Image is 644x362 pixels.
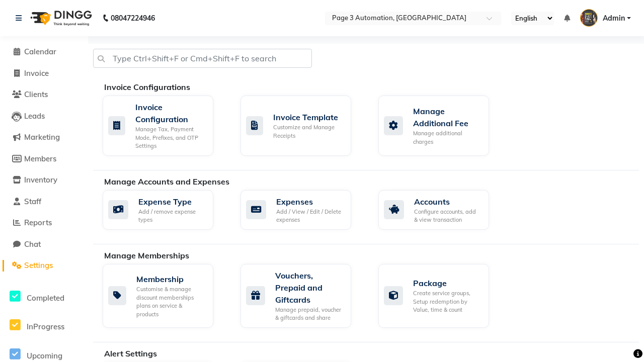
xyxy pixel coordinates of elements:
span: Inventory [24,175,57,185]
div: Customize and Manage Receipts [273,123,343,140]
a: Inventory [3,174,86,186]
img: logo [26,4,95,32]
span: Members [24,154,56,163]
a: Staff [3,196,86,208]
a: Vouchers, Prepaid and GiftcardsManage prepaid, voucher & giftcards and share [240,264,363,328]
div: Add / View / Edit / Delete expenses [276,208,343,224]
a: Members [3,153,86,165]
span: InProgress [27,322,64,331]
span: Leads [24,111,45,121]
div: Expenses [276,196,343,208]
div: Manage additional charges [413,129,481,146]
span: Invoice [24,68,49,78]
a: AccountsConfigure accounts, add & view transaction [378,190,501,230]
span: Settings [24,260,53,270]
div: Customise & manage discount memberships plans on service & products [136,285,205,318]
span: Upcoming [27,351,62,360]
span: Admin [603,13,625,24]
div: Add / remove expense types [138,208,205,224]
span: Marketing [24,132,60,142]
a: Reports [3,217,86,229]
span: Staff [24,197,41,206]
img: Admin [580,9,598,27]
div: Expense Type [138,196,205,208]
div: Vouchers, Prepaid and Giftcards [275,269,343,306]
a: Settings [3,260,86,271]
div: Accounts [414,196,481,208]
span: Clients [24,89,48,99]
div: Invoice Configuration [135,101,205,125]
input: Type Ctrl+Shift+F or Cmd+Shift+F to search [93,49,312,68]
a: Leads [3,111,86,122]
a: MembershipCustomise & manage discount memberships plans on service & products [103,264,225,328]
div: Manage Tax, Payment Mode, Prefixes, and OTP Settings [135,125,205,150]
a: ExpensesAdd / View / Edit / Delete expenses [240,190,363,230]
div: Invoice Template [273,111,343,123]
div: Manage prepaid, voucher & giftcards and share [275,306,343,322]
div: Configure accounts, add & view transaction [414,208,481,224]
a: Invoice ConfigurationManage Tax, Payment Mode, Prefixes, and OTP Settings [103,96,225,156]
a: Calendar [3,46,86,58]
a: Chat [3,239,86,250]
a: PackageCreate service groups, Setup redemption by Value, time & count [378,264,501,328]
div: Manage Additional Fee [413,105,481,129]
span: Calendar [24,47,56,56]
a: Manage Additional FeeManage additional charges [378,96,501,156]
a: Marketing [3,132,86,143]
a: Expense TypeAdd / remove expense types [103,190,225,230]
a: Invoice TemplateCustomize and Manage Receipts [240,96,363,156]
div: Membership [136,273,205,285]
div: Package [413,277,481,289]
b: 08047224946 [111,4,155,32]
div: Create service groups, Setup redemption by Value, time & count [413,289,481,314]
a: Clients [3,89,86,101]
a: Invoice [3,68,86,79]
span: Reports [24,218,52,227]
span: Chat [24,239,41,249]
span: Completed [27,293,64,303]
